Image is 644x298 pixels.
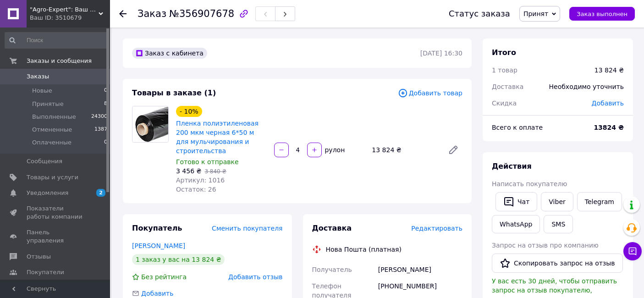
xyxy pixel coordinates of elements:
[132,224,182,232] span: Покупатель
[411,225,462,232] span: Редактировать
[577,192,622,211] a: Telegram
[104,100,107,108] span: 8
[27,173,78,182] span: Товары и услуги
[176,177,225,184] span: Артикул: 1016
[523,10,548,17] span: Принят
[594,124,624,131] b: 13824 ₴
[492,83,523,90] span: Доставка
[132,88,216,97] span: Товары в заказе (1)
[449,9,510,18] div: Статус заказа
[132,106,168,142] img: Пленка полиэтиленовая 200 мкм черная 6*50 м для мульчирования и строительства
[492,99,517,107] span: Скидка
[495,192,537,211] button: Чат
[492,48,516,57] span: Итого
[492,180,567,188] span: Написать покупателю
[492,124,543,131] span: Всего к оплате
[5,32,108,49] input: Поиск
[132,242,185,249] a: [PERSON_NAME]
[96,189,105,197] span: 2
[569,7,635,21] button: Заказ выполнен
[312,266,352,273] span: Получатель
[176,167,201,175] span: 3 456 ₴
[104,87,107,95] span: 0
[420,50,462,57] time: [DATE] 16:30
[27,268,64,276] span: Покупатели
[119,9,127,18] div: Вернуться назад
[94,126,107,134] span: 1387
[32,126,72,134] span: Отмененные
[492,162,532,171] span: Действия
[132,48,207,59] div: Заказ с кабинета
[544,215,573,233] button: SMS
[492,66,517,74] span: 1 товар
[27,189,68,197] span: Уведомления
[132,254,225,265] div: 1 заказ у вас на 13 824 ₴
[141,273,187,281] span: Без рейтинга
[594,66,624,75] div: 13 824 ₴
[312,224,352,232] span: Доставка
[30,14,110,22] div: Ваш ID: 3510679
[169,8,234,19] span: №356907678
[27,157,62,166] span: Сообщения
[27,57,92,65] span: Заказы и сообщения
[212,225,282,232] span: Сменить покупателя
[176,158,239,166] span: Готово к отправке
[91,113,107,121] span: 24300
[138,8,166,19] span: Заказ
[32,100,64,108] span: Принятые
[204,168,226,175] span: 3 840 ₴
[623,242,642,260] button: Чат с покупателем
[27,72,49,81] span: Заказы
[444,141,462,159] a: Редактировать
[176,106,202,117] div: - 10%
[176,186,216,193] span: Остаток: 26
[323,145,346,155] div: рулон
[27,204,85,221] span: Показатели работы компании
[492,242,599,249] span: Запрос на отзыв про компанию
[32,113,76,121] span: Выполненные
[27,253,51,261] span: Отзывы
[228,273,282,281] span: Добавить отзыв
[32,87,52,95] span: Новые
[368,143,440,156] div: 13 824 ₴
[376,261,464,278] div: [PERSON_NAME]
[104,138,107,147] span: 0
[592,99,624,107] span: Добавить
[492,215,540,233] a: WhatsApp
[324,245,404,254] div: Нова Пошта (платная)
[32,138,72,147] span: Оплаченные
[398,88,462,98] span: Добавить товар
[30,6,99,14] span: "Agro-Expert": Ваш качественный урожай!
[27,228,85,245] span: Панель управления
[492,254,623,273] button: Скопировать запрос на отзыв
[544,77,629,97] div: Необходимо уточнить
[541,192,573,211] a: Viber
[176,120,259,155] a: Пленка полиэтиленовая 200 мкм черная 6*50 м для мульчирования и строительства
[577,11,627,17] span: Заказ выполнен
[141,290,173,297] span: Добавить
